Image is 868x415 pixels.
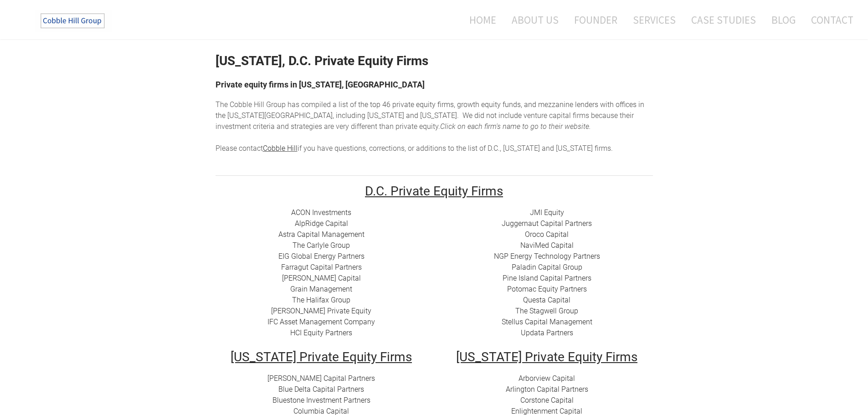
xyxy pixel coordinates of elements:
a: Updata Partners [521,328,573,337]
a: Farragut Capital Partners [281,263,362,272]
a: [PERSON_NAME] Capital Partners [267,374,375,383]
u: [US_STATE] Private Equity Firms [231,349,412,364]
a: ​AlpRidge Capital [295,219,348,228]
a: Stellus Capital Management [502,318,592,326]
div: ​​ ​​​ [216,207,427,338]
a: [PERSON_NAME] Private Equity​ [271,307,371,315]
a: Oroco Capital [525,230,569,239]
a: ACON Investments [291,208,351,217]
a: ​Bluestone Investment Partners [272,396,370,405]
a: NGP Energy Technology Partners [494,252,600,261]
a: Grain Management [290,285,352,293]
a: Home [456,8,503,32]
a: The Carlyle Group [293,241,350,250]
font: Private equity firms in [US_STATE], [GEOGRAPHIC_DATA] [216,80,425,89]
a: Paladin Capital Group [512,263,582,272]
a: Questa Capital [523,296,570,304]
img: The Cobble Hill Group LLC [35,10,112,32]
span: Please contact if you have questions, corrections, or additions to the list of D.C., [US_STATE] a... [216,144,613,153]
a: HCI Equity Partners [290,328,352,337]
a: ​Potomac Equity Partners [507,285,587,293]
span: The Cobble Hill Group has compiled a list of t [216,100,360,109]
u: D.C. Private Equity Firms [365,184,503,199]
div: he top 46 private equity firms, growth equity funds, and mezzanine lenders with offices in the [U... [216,99,653,154]
u: [US_STATE] Private Equity Firms [456,349,637,364]
a: Case Studies [684,8,763,32]
a: Corstone Capital [520,396,574,405]
em: Click on each firm's name to go to their website. ​ [440,122,591,131]
a: Founder [567,8,624,32]
a: JMI Equity [530,208,564,217]
a: EIG Global Energy Partners [278,252,365,261]
a: Arlington Capital Partners​ [506,385,588,394]
a: Blog [765,8,802,32]
strong: [US_STATE], D.C. Private Equity Firms [216,53,428,68]
a: Arborview Capital [519,374,575,383]
a: Juggernaut Capital Partners [502,219,592,228]
a: IFC Asset Management Company [267,318,375,326]
a: Services [626,8,683,32]
a: The Halifax Group [292,296,350,304]
a: Pine Island Capital Partners [503,274,591,282]
a: Blue Delta Capital Partners [278,385,364,394]
a: The Stagwell Group [515,307,578,315]
span: enture capital firms because their investment criteria and strategies are very different than pri... [216,111,634,131]
a: NaviMed Capital [520,241,574,250]
a: About Us [505,8,565,32]
a: ​[PERSON_NAME] Capital [282,274,361,282]
a: Contact [804,8,853,32]
a: Cobble Hill [263,144,298,153]
a: ​Astra Capital Management [278,230,365,239]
